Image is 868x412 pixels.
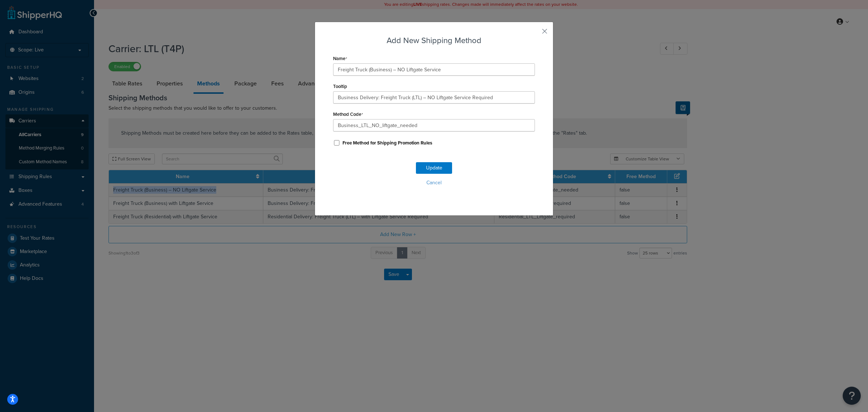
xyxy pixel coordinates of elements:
[416,162,452,174] button: Update
[333,35,535,46] h3: Add New Shipping Method
[333,56,347,62] label: Name
[333,112,363,117] label: Method Code
[333,84,347,89] label: Tooltip
[342,140,432,146] label: Free Method for Shipping Promotion Rules
[333,177,535,188] button: Cancel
